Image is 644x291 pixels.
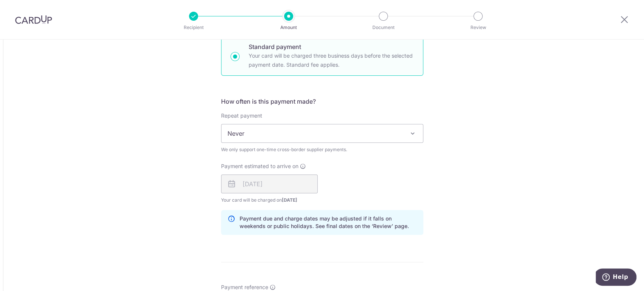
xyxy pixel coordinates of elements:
span: Payment estimated to arrive on [221,162,298,170]
img: CardUp [15,15,52,24]
iframe: Opens a widget where you can find more information [596,268,636,287]
p: Standard payment [249,42,414,51]
span: Never [221,124,423,142]
span: Never [221,124,423,143]
p: Review [450,24,506,31]
p: Payment due and charge dates may be adjusted if it falls on weekends or public holidays. See fina... [240,215,417,230]
p: Document [355,24,411,31]
span: Payment reference [221,283,268,291]
p: Your card will be charged three business days before the selected payment date. Standard fee appl... [249,51,414,69]
span: [DATE] [282,197,297,203]
div: We only support one-time cross-border supplier payments. [221,146,423,153]
h5: How often is this payment made? [221,97,423,106]
label: Repeat payment [221,112,262,119]
p: Amount [261,24,317,31]
p: Recipient [166,24,221,31]
span: Your card will be charged on [221,196,318,204]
